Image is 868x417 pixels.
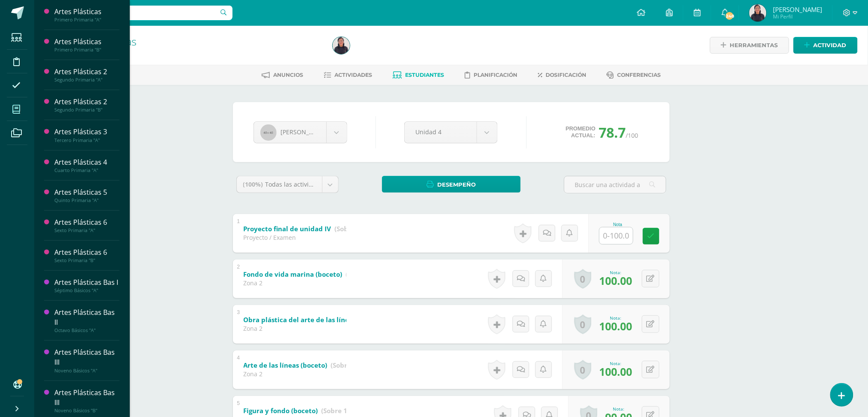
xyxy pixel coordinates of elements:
a: Artes Plásticas Bas IIOctavo Básicos "A" [54,308,119,333]
div: Artes Plásticas 2 [54,97,119,107]
span: 100.00 [600,364,632,379]
a: Obra plástica del arte de las líneas [244,313,401,327]
span: 78.7 [599,123,626,142]
div: Nota [599,222,637,227]
span: Estudiantes [405,72,444,78]
span: Unidad 4 [415,122,466,142]
div: Octavo Básicos "A" [54,327,119,333]
a: Artes PlásticasPrimero Primaria "B" [54,37,119,53]
span: Planificación [474,72,517,78]
div: Artes Plásticas Bas I [54,278,119,287]
input: Busca un usuario... [40,6,233,20]
div: Artes Plásticas 4 [54,157,119,167]
span: Anuncios [273,72,303,78]
img: 40x40 [260,124,277,141]
img: 67078d01e56025b9630a76423ab6604b.png [333,37,350,54]
a: Artes Plásticas Bas IIINoveno Básicos "A" [54,347,119,373]
div: Cuarto Primaria "A" [54,167,119,173]
a: Proyecto final de unidad IV (Sobre 100.0) [244,222,376,236]
a: 0 [574,360,591,380]
div: Quinto Primaria "A" [54,197,119,203]
div: Artes Plásticas 2 [54,67,119,77]
div: Sexto Primaria "B" [54,257,119,263]
span: (100%) [243,180,263,188]
div: Artes Plásticas 3 [54,127,119,137]
div: Artes Plásticas [54,7,119,17]
strong: (Sobre 100.0) [331,361,373,369]
div: Sexto Primaria "A" [54,227,119,233]
div: Zona 2 [244,324,346,332]
input: Buscar una actividad aquí... [564,176,666,193]
a: Herramientas [710,37,789,54]
img: 67078d01e56025b9630a76423ab6604b.png [749,4,767,21]
span: Actividad [814,37,847,53]
a: Estudiantes [393,68,444,82]
div: Nota: [600,360,632,366]
div: Noveno Básicos "B" [54,408,119,414]
div: Nota: [600,269,632,275]
a: Actividad [793,37,858,54]
div: Primero Primaria 'A' [67,47,322,55]
div: Primero Primaria "A" [54,17,119,23]
div: Segundo Primaria "B" [54,107,119,113]
strong: (Sobre 100.0) [322,406,363,415]
span: Desempeño [437,177,476,193]
a: Artes Plásticas 2Segundo Primaria "A" [54,67,119,83]
div: Tercero Primaria "A" [54,137,119,143]
div: Artes Plásticas 6 [54,248,119,257]
b: Figura y fondo (boceto) [244,406,318,415]
a: Dosificación [538,68,586,82]
strong: (Sobre 100.0) [335,224,376,233]
div: Zona 2 [244,279,346,287]
b: Obra plástica del arte de las líneas [244,315,356,324]
a: Artes PlásticasPrimero Primaria "A" [54,7,119,23]
a: Desempeño [382,176,521,193]
a: Artes Plásticas 5Quinto Primaria "A" [54,187,119,203]
div: Artes Plásticas 5 [54,187,119,197]
span: Actividades [334,72,372,78]
span: 248 [725,11,734,21]
a: Artes Plásticas 2Segundo Primaria "B" [54,97,119,113]
div: Artes Plásticas [54,37,119,47]
div: Artes Plásticas Bas II [54,308,119,327]
a: Planificación [465,68,517,82]
div: Séptimo Básicos "A" [54,287,119,293]
div: Nota: [600,315,632,321]
a: Arte de las líneas (boceto) (Sobre 100.0) [244,359,373,372]
a: Artes Plásticas 3Tercero Primaria "A" [54,127,119,143]
a: [PERSON_NAME] [254,122,347,143]
a: Artes Plásticas 6Sexto Primaria "B" [54,248,119,263]
div: Segundo Primaria "A" [54,77,119,83]
span: Mi Perfil [773,13,822,20]
span: 100.00 [600,319,632,333]
h1: Artes Plásticas [67,35,322,47]
b: Arte de las líneas (boceto) [244,361,328,369]
a: Anuncios [262,68,303,82]
div: Artes Plásticas 6 [54,218,119,227]
span: 100.00 [600,273,632,288]
a: Actividades [324,68,372,82]
span: [PERSON_NAME] [773,5,822,14]
a: Fondo de vida marina (boceto) (Sobre 100.0) [244,268,388,281]
span: Dosificación [546,72,586,78]
div: Artes Plásticas Bas III [54,388,119,408]
a: Artes Plásticas 4Cuarto Primaria "A" [54,157,119,173]
div: Zona 2 [244,370,346,378]
div: Nota: [606,406,632,412]
a: 0 [574,314,591,334]
span: /100 [626,131,638,139]
div: Primero Primaria "B" [54,47,119,53]
span: Herramientas [730,37,778,53]
a: 0 [574,269,591,289]
div: Artes Plásticas Bas III [54,347,119,367]
strong: (Sobre 100.0) [346,270,388,278]
a: Unidad 4 [405,122,497,143]
div: Noveno Básicos "A" [54,368,119,374]
span: [PERSON_NAME] [281,128,329,136]
span: Promedio actual: [566,125,596,139]
b: Proyecto final de unidad IV [244,224,331,233]
a: (100%)Todas las actividades de esta unidad [237,176,338,193]
b: Fondo de vida marina (boceto) [244,270,343,278]
a: Conferencias [607,68,661,82]
a: Artes Plásticas Bas ISéptimo Básicos "A" [54,278,119,293]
